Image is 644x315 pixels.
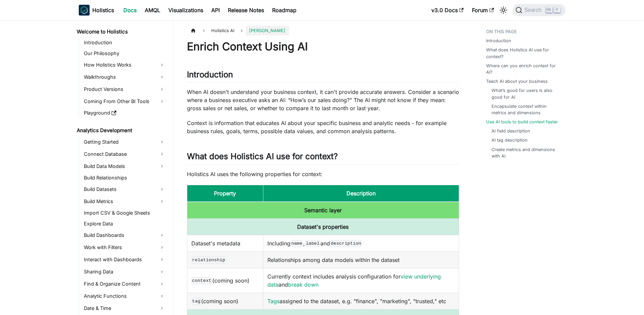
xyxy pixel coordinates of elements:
a: AI field description [492,128,530,134]
code: description [330,240,362,247]
p: When AI doesn't understand your business context, it can't provide accurate answers. Consider a s... [187,88,459,112]
th: Property [187,185,263,202]
a: Build Data Models [82,161,167,172]
a: What’s good for users is also good for AI [492,87,559,100]
img: Holistics [79,5,90,16]
code: label [305,240,320,247]
a: Coming From Other BI Tools [82,96,167,107]
a: Introduction [486,38,511,44]
a: API [207,5,224,16]
a: Getting Started [82,137,167,147]
p: Context is information that educates AI about your specific business and analytic needs - for exa... [187,119,459,135]
button: Switch between dark and light mode (currently light mode) [498,5,509,16]
a: Walkthroughs [82,72,167,82]
a: view underlying data [267,273,441,288]
td: (coming soon) [187,268,263,293]
kbd: K [554,7,560,13]
a: Roadmap [268,5,301,16]
a: Sharing Data [82,266,167,277]
nav: Docs sidebar [72,20,173,315]
td: Including , and [263,235,459,251]
td: Dataset's metadata [187,235,263,251]
p: Holistics AI uses the following properties for context: [187,170,459,178]
a: break down [288,281,318,288]
nav: Breadcrumbs [187,26,459,35]
a: Import CSV & Google Sheets [82,208,167,218]
a: Use AI tools to build context faster [486,119,558,125]
a: Interact with Dashboards [82,254,167,265]
a: Product Versions [82,84,167,95]
a: How Holistics Works [82,59,167,70]
a: Connect Database [82,149,167,160]
span: [PERSON_NAME] [246,26,289,35]
a: Build Metrics [82,196,167,207]
a: Home page [187,26,200,35]
td: assigned to the dataset, e.g. "finance", "marketing", "trusted," etc [263,293,459,309]
a: Explore Data [82,219,167,228]
a: Forum [468,5,498,16]
a: Docs [119,5,141,16]
a: Create metrics and dimensions with AI [492,146,559,159]
th: Description [263,185,459,202]
a: Analytic Functions [82,291,167,301]
td: Relationships among data models within the dataset [263,251,459,268]
a: Welcome to Holistics [75,27,167,37]
a: HolisticsHolistics [79,5,114,16]
button: Search (Ctrl+K) [513,4,565,16]
a: Date & Time [82,303,167,314]
a: Work with Filters [82,242,167,253]
code: relationship [191,257,226,263]
code: context [191,277,212,284]
b: Holistics [92,6,114,14]
a: Playground [82,108,167,118]
code: name [290,240,303,247]
a: Introduction [82,38,167,47]
a: Visualizations [164,5,207,16]
h1: Enrich Context Using AI [187,40,459,53]
a: Build Datasets [82,184,167,195]
a: Tags [267,298,280,305]
code: tag [191,298,201,305]
a: Encapsulate context within metrics and dimensions [492,103,559,116]
h2: What does Holistics AI use for context? [187,151,459,164]
a: What does Holistics AI use for context? [486,47,562,59]
td: (coming soon) [187,293,263,309]
td: Currently context includes analysis configuration for and [263,268,459,293]
a: Release Notes [224,5,268,16]
span: Holistics AI [208,26,238,35]
a: Our Philosophy [82,49,167,58]
a: Teach AI about your business [486,78,548,84]
b: Semantic layer [304,207,342,214]
a: v3.0 Docs [427,5,468,16]
a: Build Relationships [82,173,167,183]
a: Build Dashboards [82,230,167,241]
a: AMQL [141,5,164,16]
span: Search [522,7,546,13]
a: Find & Organize Content [82,278,167,289]
h2: Introduction [187,70,459,82]
a: Where can you enrich context for AI? [486,63,562,75]
b: Dataset's properties [297,223,349,230]
a: Analytics Development [75,126,167,135]
a: AI tag description [492,137,528,143]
